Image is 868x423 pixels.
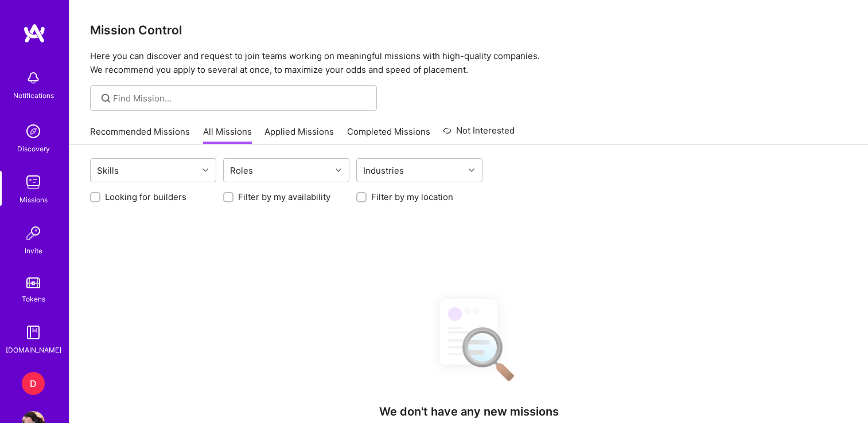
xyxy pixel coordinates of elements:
[22,372,45,395] div: D
[22,120,45,143] img: discovery
[13,89,54,101] div: Notifications
[420,289,517,389] img: No Results
[22,222,45,245] img: Invite
[105,191,186,203] label: Looking for builders
[360,162,407,179] div: Industries
[443,124,515,144] a: Not Interested
[22,66,45,89] img: bell
[22,171,45,194] img: teamwork
[6,344,61,356] div: [DOMAIN_NAME]
[22,321,45,344] img: guide book
[203,167,208,173] i: icon Chevron
[25,245,42,257] div: Invite
[94,162,122,179] div: Skills
[90,126,190,144] a: Recommended Missions
[371,191,453,203] label: Filter by my location
[19,372,48,395] a: D
[227,162,256,179] div: Roles
[90,23,847,37] h3: Mission Control
[347,126,430,144] a: Completed Missions
[203,126,252,144] a: All Missions
[23,23,46,44] img: logo
[336,167,341,173] i: icon Chevron
[238,191,330,203] label: Filter by my availability
[90,49,847,77] p: Here you can discover and request to join teams working on meaningful missions with high-quality ...
[469,167,474,173] i: icon Chevron
[22,293,45,305] div: Tokens
[17,143,50,155] div: Discovery
[26,277,40,288] img: tokens
[113,92,368,104] input: Find Mission...
[99,92,112,105] i: icon SearchGrey
[379,405,559,418] h4: We don't have any new missions
[20,194,48,206] div: Missions
[264,126,334,144] a: Applied Missions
